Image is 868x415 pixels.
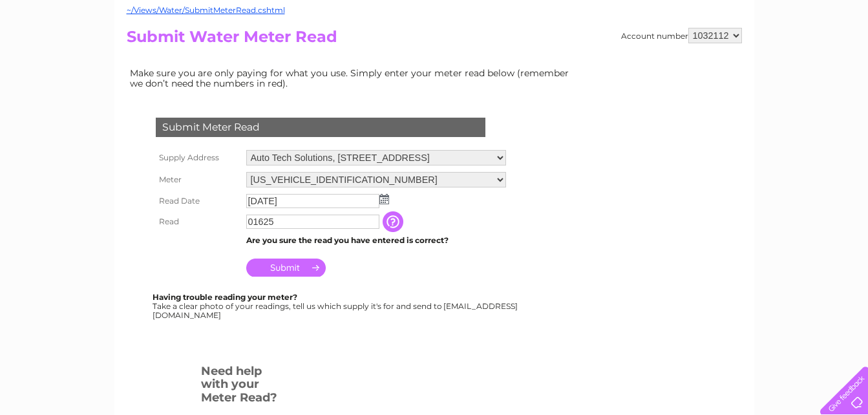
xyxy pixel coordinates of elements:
a: Telecoms [709,55,748,65]
a: Log out [825,55,856,65]
div: Account number [621,28,742,43]
b: Having trouble reading your meter? [153,292,297,302]
div: Submit Meter Read [156,118,485,137]
a: Blog [756,55,774,65]
img: ... [379,194,389,204]
th: Supply Address [153,147,243,169]
div: Take a clear photo of your readings, tell us which supply it's for and send to [EMAIL_ADDRESS][DO... [153,293,520,319]
div: Clear Business is a trading name of Verastar Limited (registered in [GEOGRAPHIC_DATA] No. 3667643... [129,7,740,63]
td: Are you sure the read you have entered is correct? [243,232,509,249]
a: ~/Views/Water/SubmitMeterRead.cshtml [127,5,285,15]
a: 0333 014 3131 [624,6,714,23]
th: Read [153,211,243,232]
th: Read Date [153,191,243,211]
h2: Submit Water Meter Read [127,28,742,52]
img: logo.png [30,34,96,73]
input: Information [383,211,406,232]
a: Contact [782,55,814,65]
h3: Need help with your Meter Read? [201,362,281,411]
th: Meter [153,169,243,191]
td: Make sure you are only paying for what you use. Simply enter your meter read below (remember we d... [127,65,579,92]
a: Energy [673,55,701,65]
input: Submit [246,259,326,277]
a: Water [640,55,665,65]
